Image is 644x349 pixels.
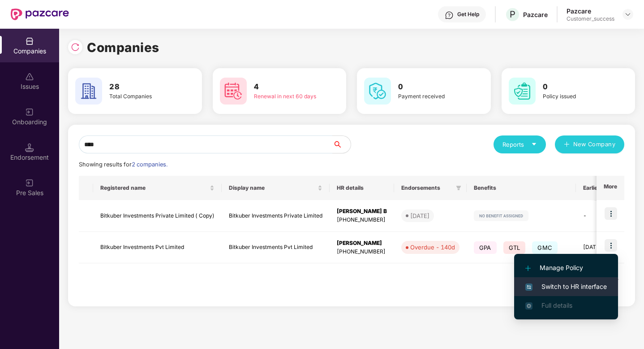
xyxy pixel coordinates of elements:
[555,135,624,153] button: plusNew Company
[531,141,537,147] span: caret-down
[25,143,34,152] img: svg+xml;base64,PHN2ZyB3aWR0aD0iMTQuNSIgaGVpZ2h0PSIxNC41IiB2aWV3Qm94PSIwIDAgMTYgMTYiIGZpbGw9Im5vbm...
[525,266,531,271] img: svg+xml;base64,PHN2ZyB4bWxucz0iaHR0cDovL3d3dy53My5vcmcvMjAwMC9zdmciIHdpZHRoPSIxMi4yMDEiIGhlaWdodD...
[132,161,167,168] span: 2 companies.
[220,78,247,105] img: svg+xml;base64,PHN2ZyB4bWxucz0iaHR0cDovL3d3dy53My5vcmcvMjAwMC9zdmciIHdpZHRoPSI2MCIgaGVpZ2h0PSI2MC...
[11,9,69,20] img: New Pazcare Logo
[532,241,558,254] span: GMC
[541,301,572,309] span: Full details
[509,78,536,105] img: svg+xml;base64,PHN2ZyB4bWxucz0iaHR0cDovL3d3dy53My5vcmcvMjAwMC9zdmciIHdpZHRoPSI2MCIgaGVpZ2h0PSI2MC...
[401,184,452,192] span: Endorsements
[502,140,537,149] div: Reports
[332,135,351,153] button: search
[410,211,429,220] div: [DATE]
[456,185,461,191] span: filter
[576,200,634,232] td: -
[25,37,34,46] img: svg+xml;base64,PHN2ZyBpZD0iQ29tcGFuaWVzIiB4bWxucz0iaHR0cDovL3d3dy53My5vcmcvMjAwMC9zdmciIHdpZHRoPS...
[71,43,80,52] img: svg+xml;base64,PHN2ZyBpZD0iUmVsb2FkLTMyeDMyIiB4bWxucz0iaHR0cDovL3d3dy53My5vcmcvMjAwMC9zdmciIHdpZH...
[503,241,526,254] span: GTL
[222,232,330,264] td: Bitkuber Investments Pvt Limited
[254,81,321,93] h3: 4
[543,92,610,101] div: Policy issued
[229,184,316,192] span: Display name
[332,141,351,148] span: search
[109,92,176,101] div: Total Companies
[410,243,455,252] div: Overdue - 140d
[222,176,330,200] th: Display name
[523,10,548,19] div: Pazcare
[474,210,528,221] img: svg+xml;base64,PHN2ZyB4bWxucz0iaHR0cDovL3d3dy53My5vcmcvMjAwMC9zdmciIHdpZHRoPSIxMjIiIGhlaWdodD0iMj...
[567,15,614,22] div: Customer_success
[564,141,570,148] span: plus
[337,207,387,216] div: [PERSON_NAME] B
[467,176,576,200] th: Benefits
[605,239,617,252] img: icon
[79,161,167,168] span: Showing results for
[525,302,532,310] img: svg+xml;base64,PHN2ZyB4bWxucz0iaHR0cDovL3d3dy53My5vcmcvMjAwMC9zdmciIHdpZHRoPSIxNi4zNjMiIGhlaWdodD...
[337,239,387,248] div: [PERSON_NAME]
[624,11,631,18] img: svg+xml;base64,PHN2ZyBpZD0iRHJvcGRvd24tMzJ4MzIiIHhtbG5zPSJodHRwOi8vd3d3LnczLm9yZy8yMDAwL3N2ZyIgd2...
[445,11,454,20] img: svg+xml;base64,PHN2ZyBpZD0iSGVscC0zMngzMiIgeG1sbnM9Imh0dHA6Ly93d3cudzMub3JnLzIwMDAvc3ZnIiB3aWR0aD...
[100,184,208,192] span: Registered name
[337,216,387,224] div: [PHONE_NUMBER]
[93,176,222,200] th: Registered name
[25,179,34,188] img: svg+xml;base64,PHN2ZyB3aWR0aD0iMjAiIGhlaWdodD0iMjAiIHZpZXdCb3g9IjAgMCAyMCAyMCIgZmlsbD0ibm9uZSIgeG...
[573,140,616,149] span: New Company
[87,38,159,57] h1: Companies
[337,248,387,256] div: [PHONE_NUMBER]
[576,176,634,200] th: Earliest Renewal
[525,282,607,292] span: Switch to HR interface
[454,183,463,193] span: filter
[525,284,532,291] img: svg+xml;base64,PHN2ZyB4bWxucz0iaHR0cDovL3d3dy53My5vcmcvMjAwMC9zdmciIHdpZHRoPSIxNiIgaGVpZ2h0PSIxNi...
[525,263,607,273] span: Manage Policy
[398,81,465,93] h3: 0
[25,108,34,117] img: svg+xml;base64,PHN2ZyB3aWR0aD0iMjAiIGhlaWdodD0iMjAiIHZpZXdCb3g9IjAgMCAyMCAyMCIgZmlsbD0ibm9uZSIgeG...
[510,9,515,20] span: P
[109,81,176,93] h3: 28
[398,92,465,101] div: Payment received
[364,78,391,105] img: svg+xml;base64,PHN2ZyB4bWxucz0iaHR0cDovL3d3dy53My5vcmcvMjAwMC9zdmciIHdpZHRoPSI2MCIgaGVpZ2h0PSI2MC...
[576,232,634,264] td: [DATE]
[254,92,321,101] div: Renewal in next 60 days
[75,78,102,105] img: svg+xml;base64,PHN2ZyB4bWxucz0iaHR0cDovL3d3dy53My5vcmcvMjAwMC9zdmciIHdpZHRoPSI2MCIgaGVpZ2h0PSI2MC...
[567,7,614,15] div: Pazcare
[93,232,222,264] td: Bitkuber Investments Pvt Limited
[474,241,497,254] span: GPA
[93,200,222,232] td: Bitkuber Investments Private Limited ( Copy)
[605,207,617,220] img: icon
[222,200,330,232] td: Bitkuber Investments Private Limited
[597,176,624,200] th: More
[330,176,394,200] th: HR details
[25,72,34,81] img: svg+xml;base64,PHN2ZyBpZD0iSXNzdWVzX2Rpc2FibGVkIiB4bWxucz0iaHR0cDovL3d3dy53My5vcmcvMjAwMC9zdmciIH...
[457,11,479,18] div: Get Help
[543,81,610,93] h3: 0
